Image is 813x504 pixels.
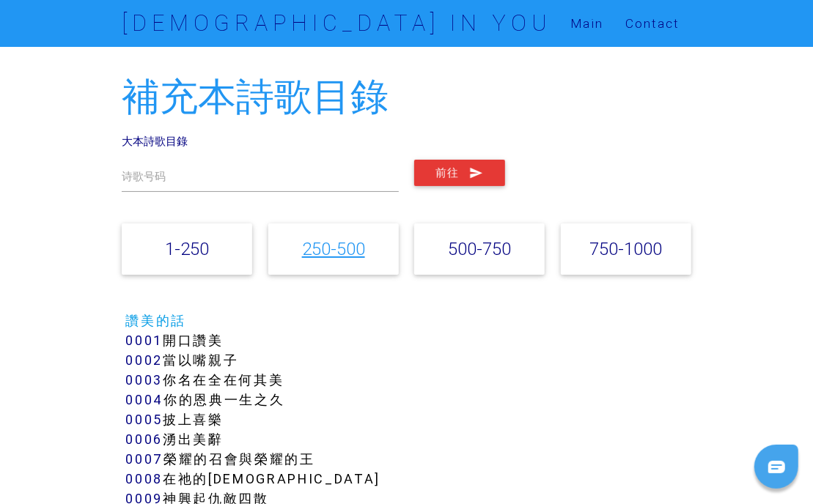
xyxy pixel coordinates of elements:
[448,238,511,259] a: 500-750
[122,76,691,118] h2: 補充本詩歌目錄
[125,352,163,368] a: 0002
[302,238,365,259] a: 250-500
[122,134,188,148] a: 大本詩歌目錄
[414,160,505,186] button: 前往
[125,451,163,467] a: 0007
[125,312,186,329] a: 讚美的話
[125,411,163,428] a: 0005
[125,371,163,388] a: 0003
[125,391,163,408] a: 0004
[125,431,163,448] a: 0006
[125,470,163,487] a: 0008
[125,332,163,349] a: 0001
[589,238,662,259] a: 750-1000
[122,168,166,185] label: 诗歌号码
[165,238,209,259] a: 1-250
